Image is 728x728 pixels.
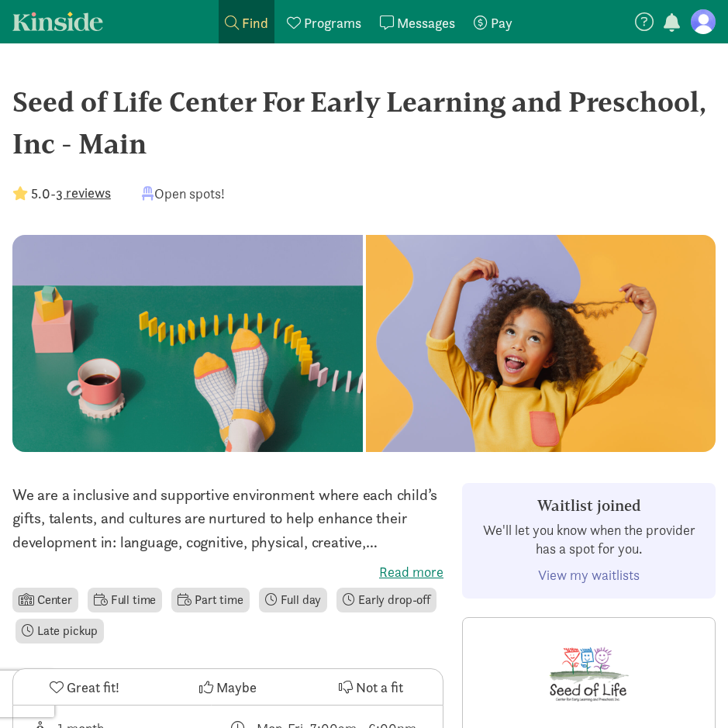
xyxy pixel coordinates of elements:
[242,14,268,32] span: Find
[299,669,443,705] button: Not a fit
[31,185,50,202] strong: 5.0
[12,588,78,612] li: Center
[336,588,436,612] li: Early drop-off
[171,588,249,612] li: Part time
[304,14,361,32] span: Programs
[67,677,119,698] span: Great fit!
[216,677,257,698] span: Maybe
[12,183,111,204] div: -
[356,677,403,698] span: Not a fit
[475,521,702,558] p: We'll let you know when the provider has a spot for you.
[56,182,111,203] button: 3 reviews
[12,12,103,31] a: Kinside
[491,14,512,32] span: Pay
[538,566,640,584] a: View my waitlists
[16,619,104,643] li: Late pickup
[157,669,300,705] button: Maybe
[12,483,443,554] p: We are a inclusive and supportive environment where each child’s gifts, talents, and cultures are...
[543,630,636,714] img: Provider logo
[259,588,328,612] li: Full day
[12,563,443,581] label: Read more
[397,14,455,32] span: Messages
[142,183,225,204] div: Open spots!
[475,496,702,515] h3: Waitlist joined
[12,81,716,164] div: Seed of Life Center For Early Learning and Preschool, Inc - Main
[88,588,162,612] li: Full time
[13,669,157,705] button: Great fit!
